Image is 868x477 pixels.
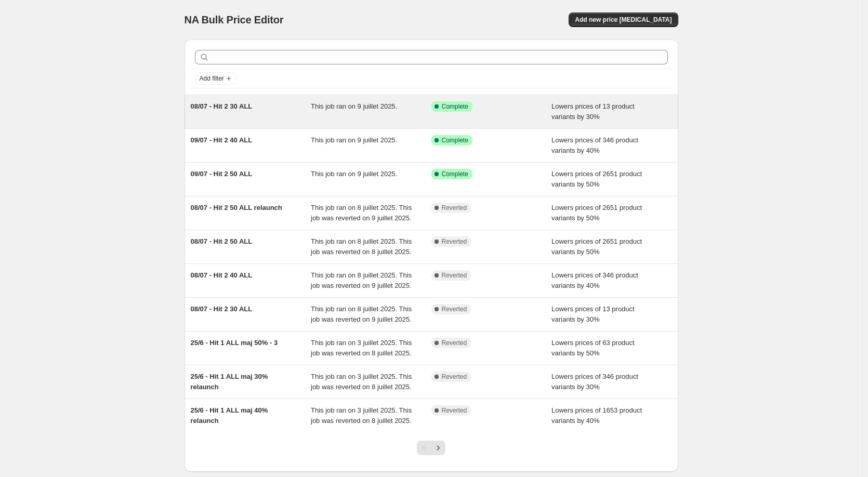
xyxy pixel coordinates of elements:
span: 25/6 - Hit 1 ALL maj 40% relaunch [191,406,268,425]
span: Lowers prices of 63 product variants by 50% [551,339,635,357]
span: 08/07 - Hit 2 30 ALL [191,305,253,313]
span: Reverted [442,406,467,415]
span: This job ran on 8 juillet 2025. This job was reverted on 9 juillet 2025. [311,204,412,222]
span: This job ran on 3 juillet 2025. This job was reverted on 8 juillet 2025. [311,373,412,391]
span: This job ran on 3 juillet 2025. This job was reverted on 8 juillet 2025. [311,339,412,357]
span: 08/07 - Hit 2 50 ALL relaunch [191,204,282,211]
button: Add new price [MEDICAL_DATA] [569,12,678,27]
span: This job ran on 8 juillet 2025. This job was reverted on 9 juillet 2025. [311,305,412,323]
span: This job ran on 8 juillet 2025. This job was reverted on 9 juillet 2025. [311,271,412,289]
span: Reverted [442,373,467,381]
span: Lowers prices of 2651 product variants by 50% [551,204,642,222]
button: Next [431,441,445,455]
span: Reverted [442,237,467,246]
span: Lowers prices of 2651 product variants by 50% [551,170,642,188]
span: Lowers prices of 2651 product variants by 50% [551,237,642,256]
span: Complete [442,170,468,178]
span: 08/07 - Hit 2 50 ALL [191,237,253,245]
span: 25/6 - Hit 1 ALL maj 30% relaunch [191,373,268,391]
span: Add new price [MEDICAL_DATA] [575,16,672,24]
span: 25/6 - Hit 1 ALL maj 50% - 3 [191,339,278,347]
span: Reverted [442,339,467,347]
span: Lowers prices of 1653 product variants by 40% [551,406,642,425]
span: Reverted [442,271,467,280]
span: This job ran on 9 juillet 2025. [311,170,397,178]
span: Reverted [442,204,467,212]
span: Lowers prices of 346 product variants by 40% [551,271,638,289]
span: 08/07 - Hit 2 40 ALL [191,271,253,279]
span: Lowers prices of 13 product variants by 30% [551,305,635,323]
nav: Pagination [417,441,445,455]
button: Add filter [195,72,236,85]
span: Complete [442,136,468,144]
span: Lowers prices of 346 product variants by 30% [551,373,638,391]
span: Lowers prices of 346 product variants by 40% [551,136,638,154]
span: This job ran on 9 juillet 2025. [311,136,397,144]
span: 09/07 - Hit 2 50 ALL [191,170,253,178]
span: Reverted [442,305,467,313]
span: This job ran on 8 juillet 2025. This job was reverted on 8 juillet 2025. [311,237,412,256]
span: Complete [442,102,468,111]
span: 09/07 - Hit 2 40 ALL [191,136,253,144]
span: NA Bulk Price Editor [185,14,284,25]
span: This job ran on 9 juillet 2025. [311,102,397,110]
span: 08/07 - Hit 2 30 ALL [191,102,253,110]
span: This job ran on 3 juillet 2025. This job was reverted on 8 juillet 2025. [311,406,412,425]
span: Add filter [200,74,224,83]
span: Lowers prices of 13 product variants by 30% [551,102,635,121]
